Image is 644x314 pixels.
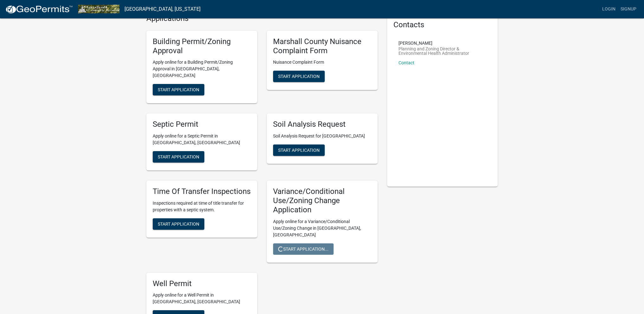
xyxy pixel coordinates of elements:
[153,292,251,305] p: Apply online for a Well Permit in [GEOGRAPHIC_DATA], [GEOGRAPHIC_DATA]
[153,200,251,213] p: Inspections required at time of title transfer for properties with a septic system.
[393,20,492,29] h5: Contacts
[273,71,325,82] button: Start Application
[273,120,371,129] h5: Soil Analysis Request
[158,87,199,92] span: Start Application
[618,3,639,15] a: Signup
[153,59,251,79] p: Apply online for a Building Permit/Zoning Approval in [GEOGRAPHIC_DATA], [GEOGRAPHIC_DATA]
[153,37,251,55] h5: Building Permit/Zoning Approval
[146,14,378,23] h4: Applications
[158,221,199,226] span: Start Application
[399,47,487,55] p: Planning and Zoning Director & Environmental Health Administrator
[153,133,251,146] p: Apply online for a Septic Permit in [GEOGRAPHIC_DATA], [GEOGRAPHIC_DATA]
[153,187,251,196] h5: Time Of Transfer Inspections
[273,144,325,156] button: Start Application
[273,187,371,214] h5: Variance/Conditional Use/Zoning Change Application
[153,84,204,95] button: Start Application
[124,4,201,15] a: [GEOGRAPHIC_DATA], [US_STATE]
[278,74,320,79] span: Start Application
[273,37,371,55] h5: Marshall County Nuisance Complaint Form
[273,243,334,255] button: Start Application...
[278,246,328,251] span: Start Application...
[399,60,414,65] a: Contact
[600,3,618,15] a: Login
[273,218,371,238] p: Apply online for a Variance/Conditional Use/Zoning Change in [GEOGRAPHIC_DATA], [GEOGRAPHIC_DATA]
[273,133,371,139] p: Soil Analysis Request for [GEOGRAPHIC_DATA]
[278,148,320,153] span: Start Application
[399,41,487,45] p: [PERSON_NAME]
[273,59,371,66] p: Nuisance Complaint Form
[153,279,251,288] h5: Well Permit
[153,120,251,129] h5: Septic Permit
[153,218,204,230] button: Start Application
[78,5,119,13] img: Marshall County, Iowa
[158,154,199,159] span: Start Application
[153,151,204,163] button: Start Application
